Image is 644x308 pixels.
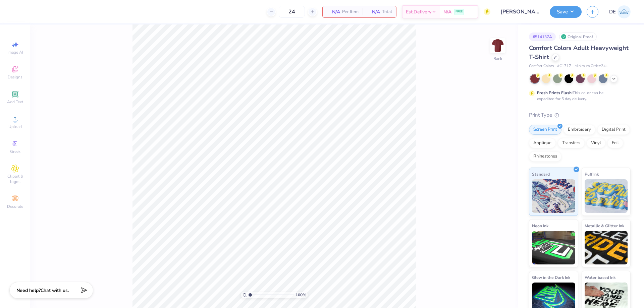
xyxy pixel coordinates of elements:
strong: Need help? [16,287,41,294]
span: Chat with us. [41,287,69,294]
img: Metallic & Glitter Ink [585,231,628,264]
span: Total [382,8,392,15]
span: Minimum Order: 24 + [575,63,608,69]
div: Embroidery [563,125,595,135]
span: Clipart & logos [3,174,27,184]
a: DE [609,5,631,18]
span: Decorate [7,204,23,209]
span: DE [609,8,616,16]
span: Standard [532,171,550,178]
span: Puff Ink [585,171,599,178]
strong: Fresh Prints Flash: [537,90,573,96]
img: Back [491,39,504,52]
span: Upload [8,124,22,129]
span: Est. Delivery [406,8,431,15]
div: Transfers [558,138,585,148]
span: Designs [8,74,22,80]
span: Image AI [7,50,23,55]
div: This color can be expedited for 5 day delivery. [537,90,620,102]
span: FREE [455,9,463,14]
div: Vinyl [587,138,605,148]
button: Save [550,6,582,18]
div: Back [493,56,502,62]
span: Metallic & Glitter Ink [585,222,624,229]
div: Digital Print [597,125,630,135]
span: Add Text [7,99,23,105]
img: Neon Ink [532,231,575,264]
span: Per Item [342,8,359,15]
span: N/A [367,8,380,15]
div: Rhinestones [529,151,561,162]
div: Foil [607,138,623,148]
span: N/A [443,8,451,15]
span: Glow in the Dark Ink [532,274,570,281]
div: Screen Print [529,125,561,135]
span: N/A [327,8,340,15]
div: Applique [529,138,556,148]
div: Original Proof [559,33,597,41]
div: # 514137A [529,33,556,41]
img: Standard [532,179,575,213]
span: Comfort Colors Adult Heavyweight T-Shirt [529,44,629,61]
input: Untitled Design [495,5,545,18]
div: Print Type [529,111,631,119]
span: 100 % [296,292,306,298]
span: Neon Ink [532,222,548,229]
span: Greek [10,149,20,154]
span: # C1717 [557,63,571,69]
img: Puff Ink [585,179,628,213]
span: Water based Ink [585,274,615,281]
span: Comfort Colors [529,63,554,69]
input: – – [279,6,305,18]
img: Djian Evardoni [618,5,631,18]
